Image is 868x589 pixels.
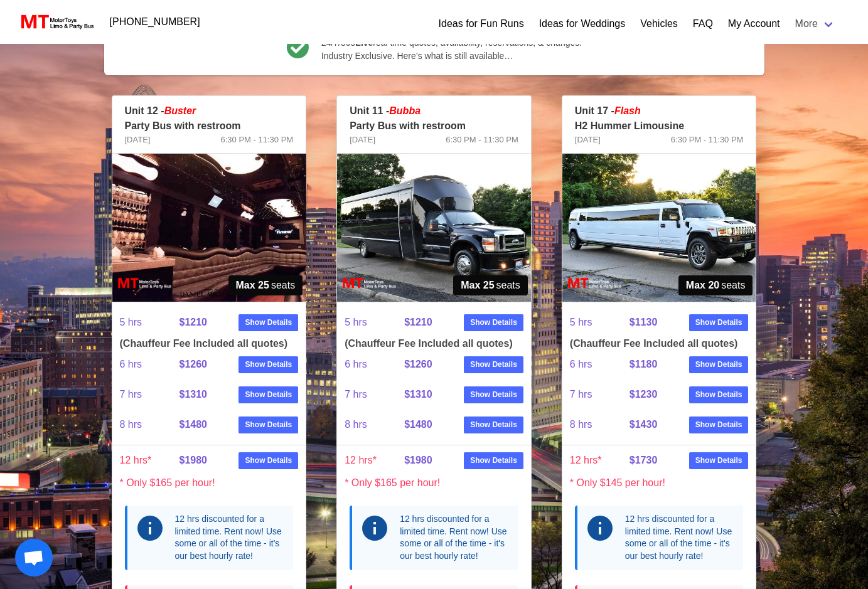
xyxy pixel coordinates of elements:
strong: Show Details [470,317,517,328]
span: 6 hrs [120,349,179,379]
span: 6:30 PM - 11:30 PM [671,134,744,146]
strong: $1260 [179,359,207,369]
img: 17%2001.jpg [562,154,756,302]
strong: $1180 [630,359,658,369]
strong: Show Details [470,389,517,400]
strong: Show Details [245,419,292,430]
strong: $1310 [404,389,432,400]
span: seats [678,275,753,295]
strong: Show Details [470,419,517,430]
span: 8 hrs [345,410,404,440]
strong: Show Details [695,455,742,466]
span: 7 hrs [345,379,404,410]
span: 6:30 PM - 11:30 PM [446,134,518,146]
span: 5 hrs [345,307,404,337]
strong: $1260 [404,359,432,369]
strong: $1480 [179,419,207,430]
span: 12 hrs* [345,445,404,475]
span: [DATE] [350,134,375,146]
strong: Show Details [470,359,517,370]
strong: $1430 [630,419,658,430]
div: Open chat [15,539,53,576]
em: Flash [614,105,641,116]
strong: $1980 [179,455,207,465]
p: * Only $165 per hour! [112,475,306,491]
strong: Show Details [695,389,742,400]
span: Industry Exclusive. Here’s what is still available… [321,50,582,63]
p: Unit 17 - [575,103,744,119]
span: 8 hrs [570,410,630,440]
strong: $1980 [404,455,432,465]
p: H2 Hummer Limousine [575,119,744,134]
p: * Only $145 per hour! [562,475,756,491]
a: Vehicles [640,16,678,31]
div: 12 hrs discounted for a limited time. Rent now! Use some or all of the time - it's our best hourl... [400,513,511,562]
span: 7 hrs [120,379,179,410]
strong: Show Details [245,317,292,328]
span: seats [228,275,303,295]
strong: Max 25 [461,278,494,293]
span: 6 hrs [345,349,404,379]
strong: $1310 [179,389,207,400]
div: 12 hrs discounted for a limited time. Rent now! Use some or all of the time - it's our best hourl... [625,513,736,562]
strong: Show Details [470,455,517,466]
strong: Show Details [695,317,742,328]
span: 5 hrs [120,307,179,337]
a: Ideas for Weddings [539,16,626,31]
h4: (Chauffeur Fee Included all quotes) [570,337,749,349]
strong: $1480 [404,419,432,430]
span: seats [453,275,528,295]
h4: (Chauffeur Fee Included all quotes) [345,337,523,349]
strong: $1130 [630,317,658,327]
strong: $1210 [404,317,432,327]
img: MotorToys Logo [18,13,95,31]
p: Party Bus with restroom [125,119,294,134]
div: 12 hrs discounted for a limited time. Rent now! Use some or all of the time - it's our best hourl... [175,513,286,562]
img: 12%2002.jpg [112,154,306,302]
a: [PHONE_NUMBER] [102,9,208,34]
strong: $1210 [179,317,207,327]
p: Party Bus with restroom [350,119,518,134]
b: Live [355,38,373,48]
strong: $1230 [630,389,658,400]
strong: $1730 [630,455,658,465]
span: 12 hrs* [120,445,179,475]
span: 6 hrs [570,349,630,379]
span: [DATE] [575,134,601,146]
span: 5 hrs [570,307,630,337]
span: 7 hrs [570,379,630,410]
img: 11%2001.jpg [337,154,531,302]
p: Unit 12 - [125,103,294,119]
strong: Show Details [245,389,292,400]
span: [DATE] [125,134,151,146]
strong: Max 20 [686,278,719,293]
p: Unit 11 - [350,103,518,119]
a: My Account [728,16,780,31]
strong: Show Details [695,359,742,370]
span: 6:30 PM - 11:30 PM [221,134,294,146]
em: Bubba [389,105,421,116]
em: Buster [164,105,196,116]
strong: Show Details [245,359,292,370]
a: FAQ [693,16,713,31]
p: * Only $165 per hour! [337,475,531,491]
a: More [788,11,843,36]
span: 12 hrs* [570,445,630,475]
span: 8 hrs [120,410,179,440]
a: Ideas for Fun Runs [439,16,524,31]
strong: Max 25 [236,278,269,293]
h4: (Chauffeur Fee Included all quotes) [120,337,299,349]
strong: Show Details [245,455,292,466]
strong: Show Details [695,419,742,430]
